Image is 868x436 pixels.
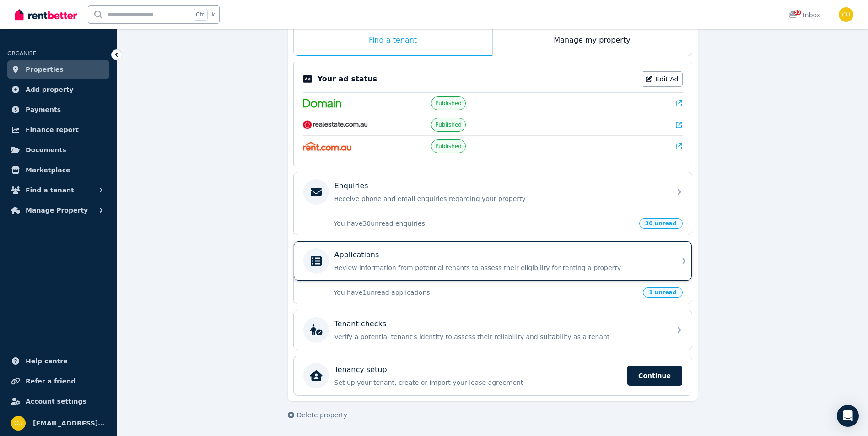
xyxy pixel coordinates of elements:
[294,310,692,350] a: Tenant checksVerify a potential tenant's identity to assess their reliability and suitability as ...
[7,352,109,370] a: Help centre
[493,26,692,56] div: Manage my property
[334,378,622,387] p: Set up your tenant, create or import your lease agreement
[7,80,109,99] a: Add property
[26,356,68,367] span: Help centre
[643,287,682,298] span: 1 unread
[33,418,106,429] span: [EMAIL_ADDRESS][DOMAIN_NAME]
[26,205,88,216] span: Manage Property
[7,392,109,410] a: Account settings
[15,8,77,21] img: RentBetter
[7,121,109,139] a: Finance report
[297,410,347,420] span: Delete property
[288,410,347,420] button: Delete property
[7,50,36,57] span: ORGANISE
[334,364,387,375] p: Tenancy setup
[303,142,352,151] img: Rent.com.au
[303,99,341,108] img: Domain.com.au
[294,26,492,56] div: Find a tenant
[26,396,86,407] span: Account settings
[839,7,853,22] img: curran145@msn.com
[26,165,70,175] span: Marketplace
[7,161,109,179] a: Marketplace
[11,416,26,431] img: curran145@msn.com
[435,143,462,150] span: Published
[26,64,64,75] span: Properties
[642,71,683,87] a: Edit Ad
[303,120,368,129] img: RealEstate.com.au
[26,144,66,155] span: Documents
[639,218,683,229] span: 30 unread
[435,100,462,107] span: Published
[334,219,634,228] p: You have 30 unread enquiries
[194,9,208,21] span: Ctrl
[7,101,109,119] a: Payments
[334,332,666,341] p: Verify a potential tenant's identity to assess their reliability and suitability as a tenant
[788,11,820,20] div: Inbox
[26,104,61,115] span: Payments
[334,250,379,261] p: Applications
[7,372,109,390] a: Refer a friend
[294,241,692,281] a: ApplicationsReview information from potential tenants to assess their eligibility for renting a p...
[334,194,666,203] p: Receive phone and email enquiries regarding your property
[334,288,638,297] p: You have 1 unread applications
[627,366,682,386] span: Continue
[26,185,74,196] span: Find a tenant
[211,11,215,18] span: k
[334,263,666,272] p: Review information from potential tenants to assess their eligibility for renting a property
[26,124,79,135] span: Finance report
[26,84,74,95] span: Add property
[318,74,377,85] p: Your ad status
[7,181,109,199] button: Find a tenant
[294,172,692,212] a: EnquiriesReceive phone and email enquiries regarding your property
[334,319,387,330] p: Tenant checks
[26,376,75,387] span: Refer a friend
[435,121,462,128] span: Published
[7,60,109,79] a: Properties
[837,405,859,427] div: Open Intercom Messenger
[334,181,368,191] p: Enquiries
[7,141,109,159] a: Documents
[294,356,692,395] a: Tenancy setupSet up your tenant, create or import your lease agreementContinue
[794,10,801,15] span: 30
[7,201,109,219] button: Manage Property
